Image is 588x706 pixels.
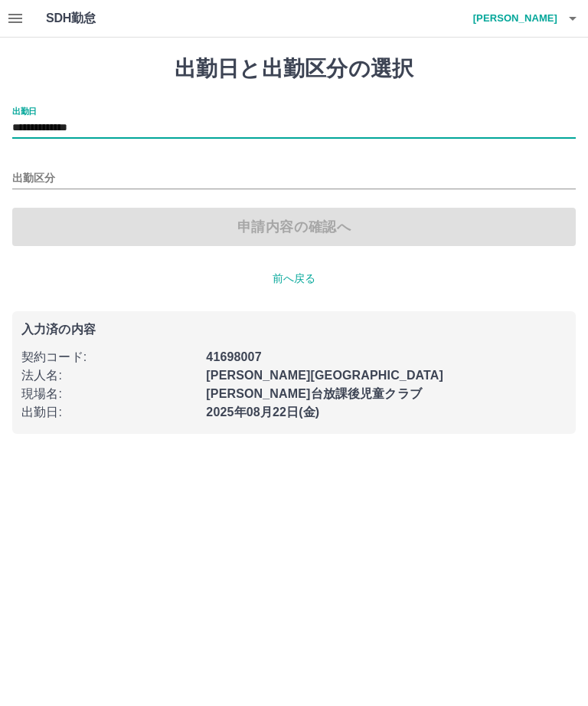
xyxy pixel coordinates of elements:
[12,56,576,82] h1: 出勤日と出勤区分の選択
[206,350,261,363] b: 41698007
[21,348,197,366] p: 契約コード :
[12,271,576,287] p: 前へ戻る
[206,387,422,400] b: [PERSON_NAME]台放課後児童クラブ
[21,385,197,403] p: 現場名 :
[12,105,37,117] label: 出勤日
[21,403,197,422] p: 出勤日 :
[21,366,197,385] p: 法人名 :
[206,369,443,382] b: [PERSON_NAME][GEOGRAPHIC_DATA]
[206,406,319,419] b: 2025年08月22日(金)
[21,323,567,336] p: 入力済の内容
